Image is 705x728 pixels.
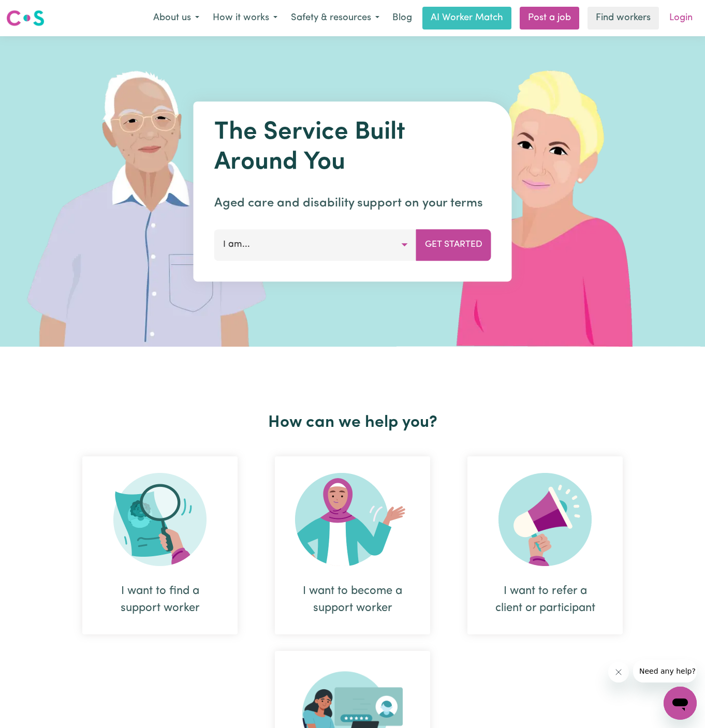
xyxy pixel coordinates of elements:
[633,660,697,682] iframe: Message from company
[214,229,417,260] button: I am...
[664,687,697,720] iframe: Button to launch messaging window
[275,456,430,634] div: I want to become a support worker
[467,456,623,634] div: I want to refer a client or participant
[214,118,491,177] h1: The Service Built Around You
[146,7,206,29] button: About us
[295,473,410,566] img: Become Worker
[386,7,418,29] a: Blog
[498,473,592,566] img: Refer
[113,473,207,566] img: Search
[492,583,598,617] div: I want to refer a client or participant
[64,413,641,433] h2: How can we help you?
[416,229,491,260] button: Get Started
[422,7,511,29] a: AI Worker Match
[82,456,238,634] div: I want to find a support worker
[300,583,405,617] div: I want to become a support worker
[284,7,386,29] button: Safety & resources
[6,9,45,27] img: Careseekers logo
[520,7,579,29] a: Post a job
[214,194,491,213] p: Aged care and disability support on your terms
[587,7,659,29] a: Find workers
[206,7,284,29] button: How it works
[608,662,629,682] iframe: Close message
[6,6,45,30] a: Careseekers logo
[663,7,699,29] a: Login
[107,583,213,617] div: I want to find a support worker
